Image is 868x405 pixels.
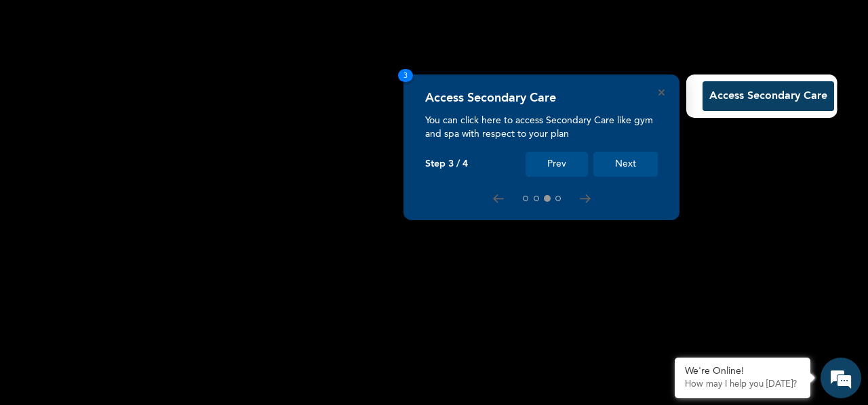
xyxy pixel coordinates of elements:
[526,152,588,177] button: Prev
[425,114,658,141] p: You can click here to access Secondary Care like gym and spa with respect to your plan
[685,379,800,390] p: How may I help you today?
[425,91,556,106] h4: Access Secondary Care
[658,89,665,95] button: Close
[425,158,468,170] p: Step 3 / 4
[398,69,413,82] span: 3
[685,366,800,377] div: We're Online!
[593,152,658,177] button: Next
